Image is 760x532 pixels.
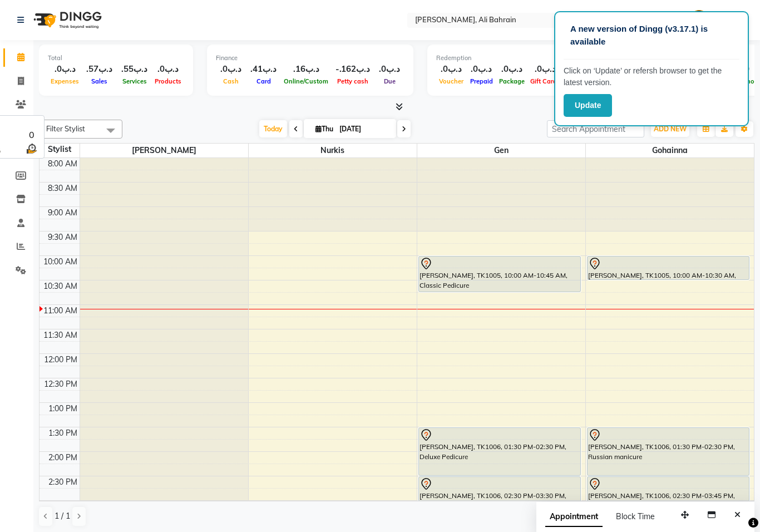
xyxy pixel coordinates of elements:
div: 8:00 AM [46,158,80,170]
div: 1:30 PM [46,427,80,439]
div: .د.ب0 [466,63,496,76]
input: 2025-09-04 [336,121,392,137]
div: [PERSON_NAME], TK1006, 02:30 PM-03:30 PM, Deluxe Pedicure [419,477,580,524]
div: 12:30 PM [42,378,80,390]
span: Block Time [616,511,655,521]
div: 9:30 AM [46,231,80,243]
div: 11:00 AM [41,305,80,317]
div: 0 [24,128,38,141]
div: .د.ب55 [117,63,152,76]
span: Nurkis [249,144,417,157]
div: .د.ب0 [216,63,246,76]
div: .د.ب0 [436,63,466,76]
button: Update [564,94,612,117]
span: Services [120,77,150,85]
div: [PERSON_NAME], TK1006, 01:30 PM-02:30 PM, Deluxe Pedicure [419,428,580,475]
div: [PERSON_NAME], TK1005, 10:00 AM-10:30 AM, Classic Manicure [588,257,749,279]
span: Package [496,77,527,85]
span: Gen [417,144,585,157]
div: .د.ب57 [82,63,117,76]
span: Voucher [436,77,466,85]
span: ADD NEW [654,125,687,133]
div: Total [48,53,184,63]
div: .د.ب0 [152,63,184,76]
span: Online/Custom [281,77,331,85]
img: logo [28,4,105,36]
div: .د.ب41 [246,63,281,76]
span: Prepaid [467,77,496,85]
span: Cash [220,77,241,85]
div: Finance [216,53,404,63]
div: 10:30 AM [41,280,80,292]
div: 8:30 AM [46,183,80,194]
div: [PERSON_NAME], TK1005, 10:00 AM-10:45 AM, Classic Pedicure [419,257,580,292]
div: .د.ب0 [496,63,527,76]
div: [PERSON_NAME], TK1006, 01:30 PM-02:30 PM, Russian manicure [588,428,749,475]
div: .د.ب0 [527,63,563,76]
span: Due [381,77,398,85]
div: 2:30 PM [46,476,80,488]
div: 12:00 PM [42,354,80,366]
span: Gift Cards [527,77,563,85]
div: 11:30 AM [41,329,80,341]
span: Gohainna [586,144,754,157]
img: Admin [689,10,709,29]
div: Stylist [40,144,80,155]
span: Products [152,77,184,85]
img: wait_time.png [24,141,38,155]
span: Petty cash [334,77,371,85]
div: 2:00 PM [46,452,80,464]
span: Thu [313,125,336,133]
div: .د.ب0 [48,63,82,76]
span: Filter Stylist [46,124,85,133]
span: [PERSON_NAME] [80,144,248,157]
div: Redemption [436,53,593,63]
div: 9:00 AM [46,207,80,219]
span: Today [259,120,287,137]
span: Appointment [545,507,603,527]
input: Search Appointment [547,120,644,137]
span: Expenses [48,77,82,85]
span: 1 / 1 [55,510,70,522]
div: .د.ب16 [281,63,331,76]
p: Click on ‘Update’ or refersh browser to get the latest version. [564,65,739,88]
span: Card [254,77,274,85]
button: Close [729,506,746,524]
div: -.د.ب162 [331,63,374,76]
div: 1:00 PM [46,403,80,415]
span: Sales [88,77,110,85]
div: 10:00 AM [41,256,80,268]
p: A new version of Dingg (v3.17.1) is available [570,23,733,48]
div: .د.ب0 [374,63,404,76]
button: ADD NEW [651,121,689,137]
